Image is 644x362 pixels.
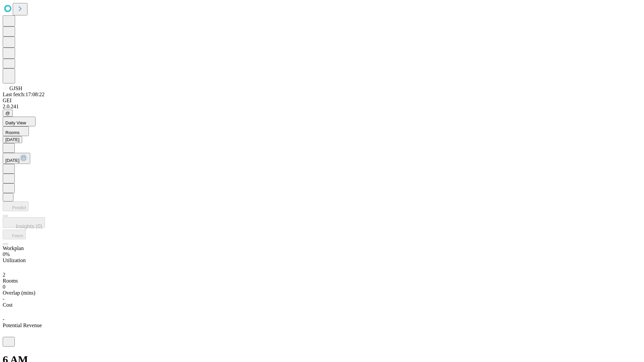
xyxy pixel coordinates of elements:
span: [DATE] [5,158,19,163]
span: 0% [3,251,10,257]
button: [DATE] [3,136,22,143]
span: Utilization [3,257,25,263]
span: Potential Revenue [3,322,42,328]
button: Daily View [3,117,36,126]
span: Overlap (mins) [3,290,35,296]
span: - [3,316,4,322]
button: Fetch [3,230,26,239]
span: Rooms [3,278,18,284]
span: @ [5,111,10,116]
div: 2.0.241 [3,104,641,110]
span: - [3,296,4,302]
button: Insights (0) [3,217,45,228]
span: 2 [3,272,5,278]
span: Insights (0) [16,224,42,229]
span: GJSH [9,85,22,91]
span: Daily View [5,120,26,125]
button: [DATE] [3,153,30,164]
span: Cost [3,302,12,308]
span: Last fetch: 17:08:22 [3,92,45,97]
span: Rooms [5,130,19,135]
button: @ [3,110,13,117]
button: Predict [3,201,29,211]
div: GEI [3,98,641,104]
span: 0 [3,284,5,290]
button: Rooms [3,126,29,136]
span: Workplan [3,245,24,251]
